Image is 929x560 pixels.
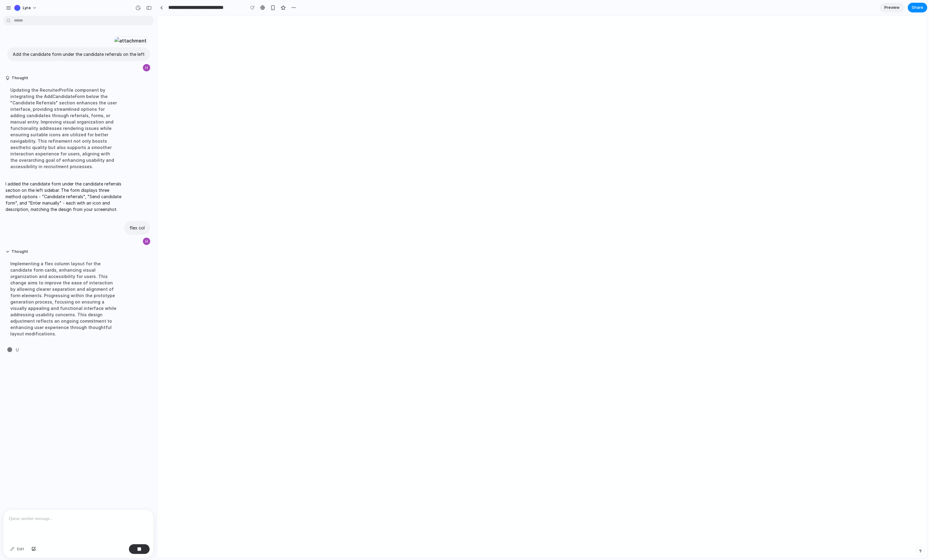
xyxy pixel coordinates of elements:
[884,5,900,11] span: Preview
[908,3,927,12] button: Share
[5,257,123,341] div: Implementing a flex column layout for the candidate form cards, enhancing visual organization and...
[912,5,923,11] span: Share
[12,3,40,13] button: Lyra
[23,5,31,11] span: Lyra
[5,83,123,173] div: Updating the RecruiterProfile component by integrating the AddCandidateForm below the "Candidate ...
[5,181,123,212] p: I added the candidate form under the candidate referrals section on the left sidebar. The form di...
[130,225,145,231] p: flex col
[13,51,145,57] p: Add the candidate form under the candidate referrals on the left
[880,3,904,12] a: Preview
[16,347,19,353] span: U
